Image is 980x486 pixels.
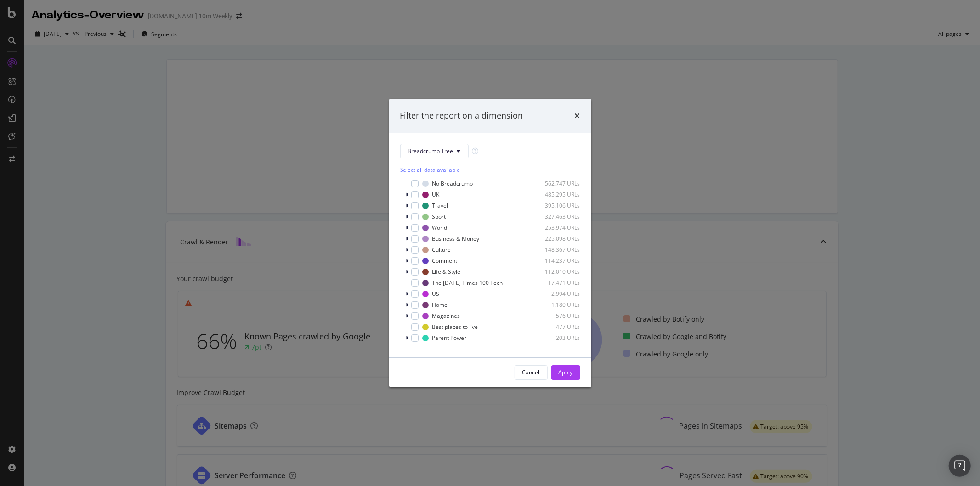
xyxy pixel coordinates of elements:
[432,268,461,276] div: Life & Style
[535,323,580,331] div: 477 URLs
[432,301,448,309] div: Home
[400,144,469,158] button: Breadcrumb Tree
[535,202,580,209] div: 395,106 URLs
[535,235,580,243] div: 225,098 URLs
[432,224,448,232] div: World
[432,257,458,265] div: Comment
[535,224,580,232] div: 253,974 URLs
[400,166,580,174] div: Select all data available
[389,99,591,387] div: modal
[432,312,460,320] div: Magazines
[432,180,473,187] div: No Breadcrumb
[515,365,548,380] button: Cancel
[535,268,580,276] div: 112,010 URLs
[432,334,467,342] div: Parent Power
[535,301,580,309] div: 1,180 URLs
[408,147,453,155] span: Breadcrumb Tree
[535,191,580,198] div: 485,295 URLs
[559,368,573,376] div: Apply
[949,455,971,477] div: Open Intercom Messenger
[535,279,580,287] div: 17,471 URLs
[535,257,580,265] div: 114,237 URLs
[575,110,580,122] div: times
[432,191,440,198] div: UK
[432,213,446,220] div: Sport
[535,180,580,187] div: 562,747 URLs
[535,246,580,254] div: 148,367 URLs
[522,368,540,376] div: Cancel
[535,334,580,342] div: 203 URLs
[432,202,448,209] div: Travel
[535,312,580,320] div: 576 URLs
[400,110,523,122] div: Filter the report on a dimension
[432,279,503,287] div: The [DATE] Times 100 Tech
[535,213,580,220] div: 327,463 URLs
[432,290,440,298] div: US
[535,290,580,298] div: 2,994 URLs
[432,246,451,254] div: Culture
[432,235,480,243] div: Business & Money
[551,365,580,380] button: Apply
[432,323,478,331] div: Best places to live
